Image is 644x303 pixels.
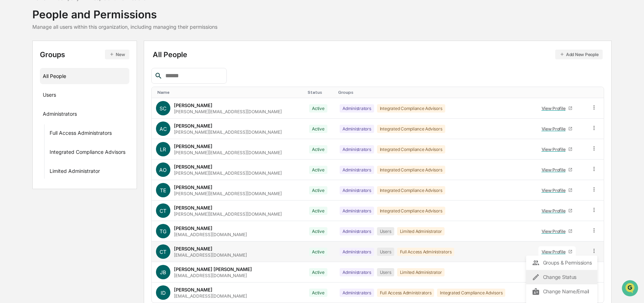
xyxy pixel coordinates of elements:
[160,105,166,111] span: SC
[153,50,603,59] div: All People
[174,170,282,176] div: [PERSON_NAME][EMAIL_ADDRESS][DOMAIN_NAME]
[340,125,374,133] div: Administrators
[50,168,100,176] div: Limited Administrator
[377,227,394,235] div: Users
[542,106,569,111] div: View Profile
[32,2,217,21] div: People and Permissions
[340,227,374,235] div: Administrators
[340,104,374,113] div: Administrators
[538,226,576,237] a: View Profile
[160,126,167,132] span: AC
[174,273,247,278] div: [EMAIL_ADDRESS][DOMAIN_NAME]
[174,232,247,237] div: [EMAIL_ADDRESS][DOMAIN_NAME]
[105,50,129,59] button: New
[532,273,592,281] div: Change Status
[174,102,212,108] div: [PERSON_NAME]
[592,90,601,95] div: Toggle SortBy
[340,248,374,256] div: Administrators
[538,185,576,196] a: View Profile
[538,103,576,114] a: View Profile
[377,248,394,256] div: Users
[43,70,126,82] div: All People
[174,211,282,217] div: [PERSON_NAME][EMAIL_ADDRESS][DOMAIN_NAME]
[174,109,282,114] div: [PERSON_NAME][EMAIL_ADDRESS][DOMAIN_NAME]
[32,24,217,30] div: Manage all users within this organization, including managing their permissions
[174,246,212,252] div: [PERSON_NAME]
[542,167,569,173] div: View Profile
[537,90,584,95] div: Toggle SortBy
[542,229,569,234] div: View Profile
[174,266,252,272] div: [PERSON_NAME] [PERSON_NAME]
[7,55,20,68] img: 1746055101610-c473b297-6a78-478c-a979-82029cc54cd1
[340,207,374,215] div: Administrators
[377,145,445,153] div: Integrated Compliance Advisors
[174,205,212,211] div: [PERSON_NAME]
[159,167,167,173] span: AO
[24,55,118,62] div: Start new chat
[377,125,445,133] div: Integrated Compliance Advisors
[4,101,48,114] a: 🔎Data Lookup
[542,188,569,193] div: View Profile
[532,258,592,267] div: Groups & Permissions
[542,249,569,254] div: View Profile
[59,91,89,98] span: Attestations
[538,144,576,155] a: View Profile
[174,293,247,299] div: [EMAIL_ADDRESS][DOMAIN_NAME]
[160,228,166,234] span: TG
[538,164,576,175] a: View Profile
[43,111,77,119] div: Administrators
[50,130,112,138] div: Full Access Administrators
[542,208,569,214] div: View Profile
[24,62,91,68] div: We're available if you need us!
[377,104,445,113] div: Integrated Compliance Advisors
[309,248,327,256] div: Active
[538,123,576,134] a: View Profile
[397,227,445,235] div: Limited Administrator
[40,50,129,59] div: Groups
[160,269,166,275] span: JB
[377,268,394,276] div: Users
[174,123,212,129] div: [PERSON_NAME]
[308,90,332,95] div: Toggle SortBy
[542,126,569,132] div: View Profile
[157,90,302,95] div: Toggle SortBy
[49,88,92,101] a: 🗄️Attestations
[4,88,49,101] a: 🖐️Preclearance
[7,15,131,27] p: How can we help?
[160,146,166,152] span: LR
[555,50,603,59] button: Add New People
[51,121,87,127] a: Powered byPylon
[160,249,166,255] span: CT
[340,268,374,276] div: Administrators
[437,289,505,297] div: Integrated Compliance Advisors
[50,149,125,157] div: Integrated Compliance Advisors
[309,104,327,113] div: Active
[397,248,455,256] div: Full Access Administrators
[161,290,166,296] span: ID
[174,129,282,135] div: [PERSON_NAME][EMAIL_ADDRESS][DOMAIN_NAME]
[174,287,212,293] div: [PERSON_NAME]
[538,205,576,216] a: View Profile
[52,91,58,97] div: 🗄️
[174,150,282,155] div: [PERSON_NAME][EMAIL_ADDRESS][DOMAIN_NAME]
[14,104,45,111] span: Data Lookup
[621,279,640,299] iframe: Open customer support
[340,166,374,174] div: Administrators
[309,166,327,174] div: Active
[122,57,131,66] button: Start new chat
[7,105,13,111] div: 🔎
[377,186,445,194] div: Integrated Compliance Advisors
[43,92,56,100] div: Users
[309,125,327,133] div: Active
[72,122,87,127] span: Pylon
[14,91,46,98] span: Preclearance
[377,289,434,297] div: Full Access Administrators
[397,268,445,276] div: Limited Administrator
[160,187,166,193] span: TE
[340,289,374,297] div: Administrators
[309,289,327,297] div: Active
[338,90,531,95] div: Toggle SortBy
[309,186,327,194] div: Active
[174,252,247,258] div: [EMAIL_ADDRESS][DOMAIN_NAME]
